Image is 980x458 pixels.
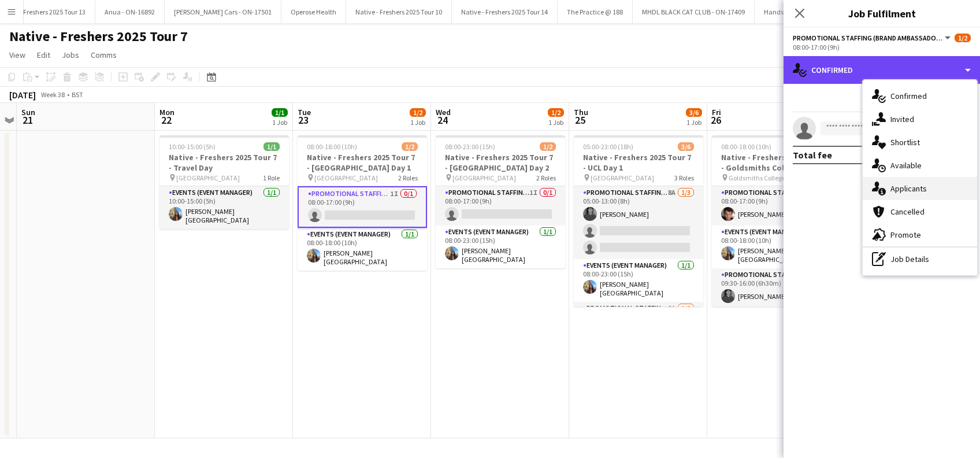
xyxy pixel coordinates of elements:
[633,1,755,23] button: MHDL BLACK CAT CLUB - ON-17409
[158,113,175,127] span: 22
[729,173,811,182] span: Goldsmiths College Freshers
[452,173,516,182] span: [GEOGRAPHIC_DATA]
[686,108,702,117] span: 3/6
[712,152,841,173] h3: Native - Freshers 2025 Tour 7 - Goldsmiths College Freshers Day 1
[793,43,971,51] div: 08:00-17:00 (9h)
[410,118,425,127] div: 1 Job
[890,91,927,101] span: Confirmed
[159,107,175,117] span: Mon
[38,90,67,99] span: Week 38
[91,50,117,60] span: Comms
[298,107,311,117] span: Tue
[572,113,588,127] span: 25
[9,89,36,101] div: [DATE]
[32,47,55,62] a: Edit
[445,142,495,151] span: 08:00-23:00 (15h)
[159,135,289,229] app-job-card: 10:00-15:00 (5h)1/1Native - Freshers 2025 Tour 7 - Travel Day [GEOGRAPHIC_DATA]1 RoleEvents (Even...
[176,173,240,182] span: [GEOGRAPHIC_DATA]
[574,186,703,259] app-card-role: Promotional Staffing (Brand Ambassadors)8A1/305:00-13:00 (8h)[PERSON_NAME]
[9,28,188,45] h1: Native - Freshers 2025 Tour 7
[436,226,565,268] app-card-role: Events (Event Manager)1/108:00-23:00 (15h)[PERSON_NAME][GEOGRAPHIC_DATA]
[436,152,565,173] h3: Native - Freshers 2025 Tour 7 - [GEOGRAPHIC_DATA] Day 2
[436,135,565,268] app-job-card: 08:00-23:00 (15h)1/2Native - Freshers 2025 Tour 7 - [GEOGRAPHIC_DATA] Day 2 [GEOGRAPHIC_DATA]2 Ro...
[712,186,841,226] app-card-role: Promotional Staffing (Brand Ambassadors)1/108:00-17:00 (9h)[PERSON_NAME]
[591,173,654,182] span: [GEOGRAPHIC_DATA]
[890,183,927,194] span: Applicants
[583,142,633,151] span: 05:00-23:00 (18h)
[272,118,287,127] div: 1 Job
[890,206,925,217] span: Cancelled
[710,113,721,127] span: 26
[721,142,771,151] span: 08:00-18:00 (10h)
[548,118,563,127] div: 1 Job
[793,34,952,42] button: Promotional Staffing (Brand Ambassadors)
[21,107,35,117] span: Sun
[784,56,980,84] div: Confirmed
[558,1,633,23] button: The Practice @ 188
[686,118,701,127] div: 1 Job
[314,173,378,182] span: [GEOGRAPHIC_DATA]
[434,113,451,127] span: 24
[37,50,50,60] span: Edit
[298,186,427,228] app-card-role: Promotional Staffing (Brand Ambassadors)1I0/108:00-17:00 (9h)
[5,47,30,62] a: View
[755,1,853,23] button: Handshake - 00878 Team 2
[57,47,84,62] a: Jobs
[863,248,977,271] div: Job Details
[298,228,427,271] app-card-role: Events (Event Manager)1/108:00-18:00 (10h)[PERSON_NAME][GEOGRAPHIC_DATA]
[20,113,35,127] span: 21
[712,268,841,308] app-card-role: Promotional Staffing (Brand Ambassadors)1/109:30-16:00 (6h30m)[PERSON_NAME]
[298,152,427,173] h3: Native - Freshers 2025 Tour 7 - [GEOGRAPHIC_DATA] Day 1
[86,47,121,62] a: Comms
[784,6,980,21] h3: Job Fulfilment
[793,149,832,161] div: Total fee
[793,34,943,42] span: Promotional Staffing (Brand Ambassadors)
[410,108,426,117] span: 1/2
[890,230,921,240] span: Promote
[712,135,841,306] app-job-card: 08:00-18:00 (10h)3/3Native - Freshers 2025 Tour 7 - Goldsmiths College Freshers Day 1 Goldsmiths ...
[955,34,971,42] span: 1/2
[72,90,83,99] div: BST
[890,160,922,171] span: Available
[307,142,357,151] span: 08:00-18:00 (10h)
[436,107,451,117] span: Wed
[674,173,694,182] span: 3 Roles
[574,135,703,306] app-job-card: 05:00-23:00 (18h)3/6Native - Freshers 2025 Tour 7 - UCL Day 1 [GEOGRAPHIC_DATA]3 RolesPromotional...
[62,50,79,60] span: Jobs
[574,107,588,117] span: Thu
[890,114,914,124] span: Invited
[574,152,703,173] h3: Native - Freshers 2025 Tour 7 - UCL Day 1
[159,186,289,229] app-card-role: Events (Event Manager)1/110:00-15:00 (5h)[PERSON_NAME][GEOGRAPHIC_DATA]
[95,1,165,23] button: Anua - ON-16892
[452,1,558,23] button: Native - Freshers 2025 Tour 14
[890,137,920,147] span: Shortlist
[574,302,703,358] app-card-role: Promotional Staffing (Brand Ambassadors)8A1/2
[263,142,280,151] span: 1/1
[574,259,703,302] app-card-role: Events (Event Manager)1/108:00-23:00 (15h)[PERSON_NAME][GEOGRAPHIC_DATA]
[165,1,281,23] button: [PERSON_NAME] Cars - ON-17501
[712,107,721,117] span: Fri
[536,173,556,182] span: 2 Roles
[159,152,289,173] h3: Native - Freshers 2025 Tour 7 - Travel Day
[678,142,694,151] span: 3/6
[298,135,427,271] app-job-card: 08:00-18:00 (10h)1/2Native - Freshers 2025 Tour 7 - [GEOGRAPHIC_DATA] Day 1 [GEOGRAPHIC_DATA]2 Ro...
[436,186,565,226] app-card-role: Promotional Staffing (Brand Ambassadors)1I0/108:00-17:00 (9h)
[169,142,216,151] span: 10:00-15:00 (5h)
[263,173,280,182] span: 1 Role
[281,1,346,23] button: Operose Health
[9,50,25,60] span: View
[540,142,556,151] span: 1/2
[296,113,311,127] span: 23
[548,108,564,117] span: 1/2
[398,173,418,182] span: 2 Roles
[272,108,288,117] span: 1/1
[346,1,452,23] button: Native - Freshers 2025 Tour 10
[402,142,418,151] span: 1/2
[712,226,841,268] app-card-role: Events (Event Manager)1/108:00-18:00 (10h)[PERSON_NAME][GEOGRAPHIC_DATA]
